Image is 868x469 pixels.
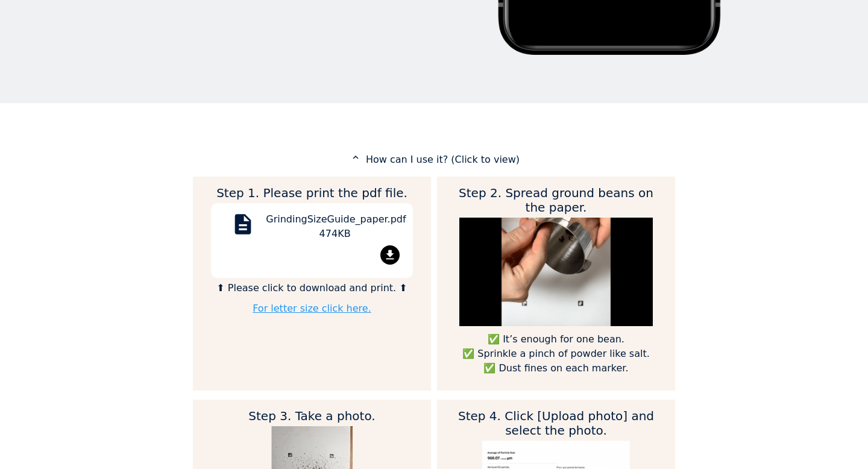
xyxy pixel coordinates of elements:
[348,152,363,163] mat-icon: expand_less
[455,409,657,438] h2: Step 4. Click [Upload photo] and select the photo.
[193,152,675,167] p: How can I use it? (Click to view)
[266,212,404,245] div: GrindingSizeGuide_paper.pdf 474KB
[211,281,413,295] p: ⬆ Please click to download and print. ⬆
[455,186,657,215] h2: Step 2. Spread ground beans on the paper.
[459,218,653,326] img: guide
[228,212,257,241] mat-icon: description
[455,332,657,376] p: ✅ It’s enough for one bean. ✅ Sprinkle a pinch of powder like salt. ✅ Dust fines on each marker.
[380,245,400,265] mat-icon: file_download
[211,186,413,200] h2: Step 1. Please print the pdf file.
[253,303,371,314] a: For letter size click here.
[211,409,413,423] h2: Step 3. Take a photo.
